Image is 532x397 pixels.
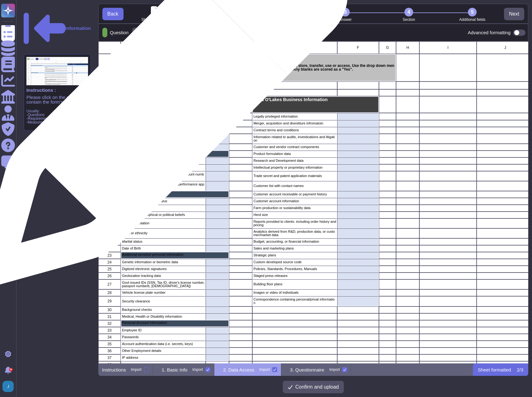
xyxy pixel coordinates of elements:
div: 5 [98,113,121,120]
div: 7 [98,127,121,134]
p: SOC 2 Type II annually required: [122,82,205,87]
p: No [207,83,228,87]
p: Sales and marketing plans [254,247,336,250]
button: Confirm and upload [283,381,344,393]
p: Contract terms and conditions [254,128,336,132]
p: Genetic information or biometric data [122,260,205,264]
p: Custom developed source code [254,260,336,264]
p: Email address [122,137,205,140]
li: Additional fields [441,8,504,21]
p: Sheet formatted [478,367,511,372]
div: 30 [98,306,121,313]
div: 14 [98,181,121,191]
p: Policies, Standards, Procedures, Manuals [254,267,336,271]
span: I [447,46,448,49]
div: 19 [98,218,121,228]
div: 29 [98,296,121,306]
li: Sheets selection [124,8,187,21]
p: Personal Information: Including but not limited to Land O'Lakes past, current, future customer, m... [122,97,228,110]
div: 6 [98,120,121,127]
div: grid [98,41,528,363]
div: 5 [468,8,477,16]
p: Analytics derived from R&D, production data, or customer/market data [254,230,336,237]
p: Intellectual property or proprietary information [254,166,336,169]
p: Religious, philosophical or political beliefs [122,213,205,217]
p: Question [107,30,128,35]
span: E [293,46,296,49]
div: 27 [98,279,121,289]
div: 35 [98,341,121,348]
div: 34 [98,334,121,341]
p: Herd size [254,213,336,217]
p: Passwords [122,335,205,339]
p: Product formulation data [254,152,336,156]
div: 8 [98,134,121,144]
div: 24 [98,259,121,266]
p: Personal Account Information: [122,321,228,325]
div: 32 [98,320,121,327]
p: Trade secret and patent application materials [254,174,336,178]
div: 21 [98,238,121,245]
div: 1 [214,8,223,16]
div: 3 [341,8,350,16]
p: Race or ethnicity [122,231,205,235]
div: 9+ [9,368,13,371]
p: Customer account receivable or payment history [254,193,336,196]
div: 22 [98,245,121,252]
img: instruction [26,57,88,85]
p: Please indicate the categories of Land O’ Lakes or personal data your product/service may collect... [122,64,395,71]
p: Customer and vendor contract components [254,145,336,149]
div: 18 [98,212,121,218]
div: Show hidden cells [180,30,217,35]
div: Advanced formatting [468,30,525,36]
div: 20 [98,228,121,238]
button: Back [102,8,124,20]
p: Payment card number/PIN [122,159,205,162]
p: Reports provided to clients- including order history and pricing [254,220,336,227]
div: 26 [98,273,121,279]
p: Land O'Lakes Business Information [254,97,378,102]
p: 1. Basic Info [162,367,188,372]
div: 4 [404,8,413,16]
li: Section [377,8,441,21]
p: Union affiliation [122,206,205,210]
p: Employee ID [122,329,205,332]
p: Personal Contact Information: [122,114,228,118]
p: Budget, accounting, or financial information [254,240,336,243]
button: user [1,380,18,393]
li: Question [187,8,250,21]
div: 1 [98,54,121,82]
div: 28 [98,289,121,296]
p: Customer account information [254,199,336,203]
p: Account authentication data (i.e. secrets, keys) [122,342,205,346]
div: 9 [98,144,121,151]
p: Vehicle license plate number [122,291,205,294]
p: Information related to audits, investications and litigation [254,135,336,142]
p: Staged press releases [254,274,336,278]
div: 12 [98,164,121,171]
p: Merger, acquisition and divestiture infromatoin [254,122,336,125]
p: Legally privileged information [254,115,336,118]
span: H [406,46,409,49]
p: Information [65,26,91,30]
div: 13 [98,171,121,181]
span: A [162,46,165,49]
p: 2 / 3 [517,367,523,372]
div: Import [192,368,203,371]
p: Medical, Health or Disability information [122,315,205,318]
span: B [216,46,219,49]
span: Back [107,12,119,16]
p: Govt issued IDs (SSN, Tax ID, driver's license number, passport numberb, [DEMOGRAPHIC_DATA]) [122,281,205,288]
div: 2 [98,82,121,89]
p: Geolocation tracking data [122,274,205,278]
p: Strategic plans [254,254,336,257]
p: Digitzed electronic signatures [122,267,205,271]
p: Security clearance [122,300,205,303]
div: Import [259,368,270,371]
p: Other Employment details [122,349,205,353]
span: F [357,46,359,49]
span: G [386,46,389,49]
div: 3 [98,89,121,96]
div: 33 [98,327,121,334]
p: Please click on the cells that contain the form’s questions [26,95,88,104]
